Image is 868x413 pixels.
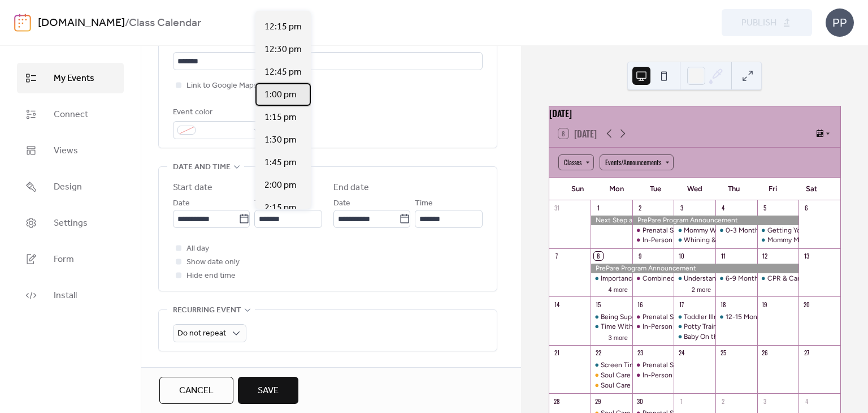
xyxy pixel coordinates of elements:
[254,197,272,210] span: Time
[684,274,823,283] div: Understanding Your Infant & Infant Accidents
[553,204,561,212] div: 31
[753,178,792,200] div: Fri
[186,269,236,283] span: Hide end time
[604,332,632,342] button: 3 more
[597,178,636,200] div: Mon
[677,397,685,405] div: 1
[591,216,632,225] div: Next Step and Little Steps Closed
[17,99,124,130] a: Connect
[17,135,124,166] a: Views
[553,300,561,308] div: 14
[636,397,644,405] div: 30
[594,349,602,357] div: 22
[632,312,674,322] div: Prenatal Series
[636,204,644,212] div: 2
[38,12,125,34] a: [DOMAIN_NAME]
[415,197,433,210] span: Time
[173,106,263,119] div: Event color
[591,381,632,390] div: Soul Care (Spiritual) Series - Healthy Dad
[601,360,718,370] div: Screen Time and You & Toddler Safety
[632,274,674,283] div: Combined Prenatal Series – Labor & Delivery
[591,312,632,322] div: Being Super Mom & Credit Scores: the Good, the Bad, the Ugly
[594,204,602,212] div: 1
[632,322,674,332] div: In-Person Prenatal Series
[264,20,302,34] span: 12:15 pm
[173,364,223,377] span: Event image
[802,252,810,260] div: 13
[594,252,602,260] div: 8
[767,274,837,283] div: CPR & Car Seat Safety
[719,397,727,405] div: 2
[761,397,769,405] div: 3
[677,300,685,308] div: 17
[553,349,561,357] div: 21
[264,88,297,102] span: 1:00 pm
[684,226,787,235] div: Mommy Work & Quality Childcare
[54,289,77,303] span: Install
[643,360,689,370] div: Prenatal Series
[792,178,831,200] div: Sat
[684,235,747,245] div: Whining & Tantrums
[677,204,685,212] div: 3
[17,280,124,311] a: Install
[636,300,644,308] div: 16
[591,322,632,332] div: Time With Toddler & Words Matter: Silent Words
[264,201,297,215] span: 2:15 pm
[674,332,715,342] div: Baby On the Move & Staying Out of Debt
[125,12,129,34] b: /
[632,360,674,370] div: Prenatal Series
[684,322,829,332] div: Potty Training & Fighting the Impulse to Spend
[719,204,727,212] div: 4
[54,217,88,230] span: Settings
[553,397,561,405] div: 28
[264,66,302,79] span: 12:45 pm
[186,256,240,269] span: Show date only
[54,108,88,122] span: Connect
[17,244,124,274] a: Form
[258,384,279,398] span: Save
[264,156,297,170] span: 1:45 pm
[715,226,757,235] div: 0-3 Month & 3-6 Month Infant Expectations
[632,216,799,225] div: PrePare Program Announcement
[643,312,689,322] div: Prenatal Series
[802,397,810,405] div: 4
[719,300,727,308] div: 18
[714,178,753,200] div: Thu
[632,371,674,380] div: In-Person Prenatal Series
[264,111,297,124] span: 1:15 pm
[643,371,721,380] div: In-Person Prenatal Series
[333,197,350,210] span: Date
[636,349,644,357] div: 23
[719,252,727,260] div: 11
[643,322,721,332] div: In-Person Prenatal Series
[179,384,214,398] span: Cancel
[54,72,94,85] span: My Events
[802,300,810,308] div: 20
[173,181,212,195] div: Start date
[54,253,74,266] span: Form
[761,252,769,260] div: 12
[761,349,769,357] div: 26
[159,377,233,404] a: Cancel
[604,284,632,294] button: 4 more
[636,178,675,200] div: Tue
[715,312,757,322] div: 12-15 Month & 15-18 Month Milestones
[601,274,761,283] div: Importance of Words & Credit Cards: Friend or Foe?
[643,226,689,235] div: Prenatal Series
[17,208,124,238] a: Settings
[591,360,632,370] div: Screen Time and You & Toddler Safety
[264,134,297,147] span: 1:30 pm
[177,326,226,341] span: Do not repeat
[594,397,602,405] div: 29
[632,226,674,235] div: Prenatal Series
[173,304,241,317] span: Recurring event
[601,312,795,322] div: Being Super Mom & Credit Scores: the Good, the Bad, the Ugly
[643,274,780,283] div: Combined Prenatal Series – Labor & Delivery
[238,377,298,404] button: Save
[173,37,480,50] div: Location
[761,204,769,212] div: 5
[186,242,209,256] span: All day
[264,179,297,192] span: 2:00 pm
[601,381,727,390] div: Soul Care (Spiritual) Series - Healthy Dad
[757,226,799,235] div: Getting Your Baby to Sleep & Crying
